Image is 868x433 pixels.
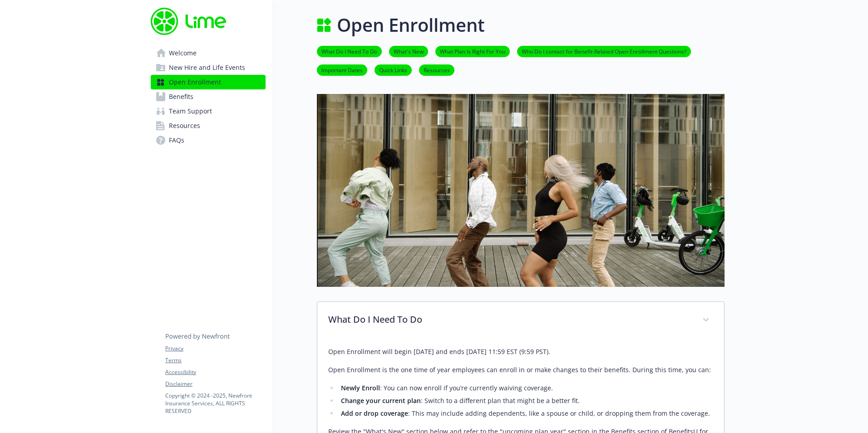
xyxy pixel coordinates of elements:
[165,380,265,388] a: Disclaimer
[151,118,266,133] a: Resources
[317,94,725,287] img: open enrollment page banner
[338,383,713,394] li: : You can now enroll if you’re currently waiving coverage.
[375,65,412,74] a: Quick Links
[169,89,193,104] span: Benefits
[165,356,265,364] a: Terms
[169,118,200,133] span: Resources
[317,47,382,55] a: What Do I Need To Do
[165,368,265,376] a: Accessibility
[419,65,454,74] a: Resources
[169,104,212,118] span: Team Support
[169,46,197,60] span: Welcome
[389,47,428,55] a: What's New
[151,75,266,89] a: Open Enrollment
[341,409,408,418] strong: Add or drop coverage
[338,395,713,406] li: : Switch to a different plan that might be a better fit.
[151,60,266,75] a: New Hire and Life Events
[317,65,367,74] a: Important Dates
[435,47,510,55] a: What Plan Is Right For You
[328,346,713,357] p: Open Enrollment will begin [DATE] and ends [DATE] 11:59 EST (9:59 PST).
[151,46,266,60] a: Welcome
[151,89,266,104] a: Benefits
[317,302,724,339] div: What Do I Need To Do
[328,313,691,326] p: What Do I Need To Do
[169,60,245,75] span: New Hire and Life Events
[151,133,266,148] a: FAQs
[337,11,485,39] h1: Open Enrollment
[169,75,221,89] span: Open Enrollment
[341,396,421,405] strong: Change your current plan
[151,104,266,118] a: Team Support
[165,392,265,415] p: Copyright © 2024 - 2025 , Newfront Insurance Services, ALL RIGHTS RESERVED
[328,364,713,375] p: Open Enrollment is the one time of year employees can enroll in or make changes to their benefits...
[341,384,380,392] strong: Newly Enroll
[169,133,184,148] span: FAQs
[517,47,691,55] a: Who Do I contact for Benefit-Related Open Enrollment Questions?
[165,344,265,353] a: Privacy
[338,408,713,419] li: : This may include adding dependents, like a spouse or child, or dropping them from the coverage.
